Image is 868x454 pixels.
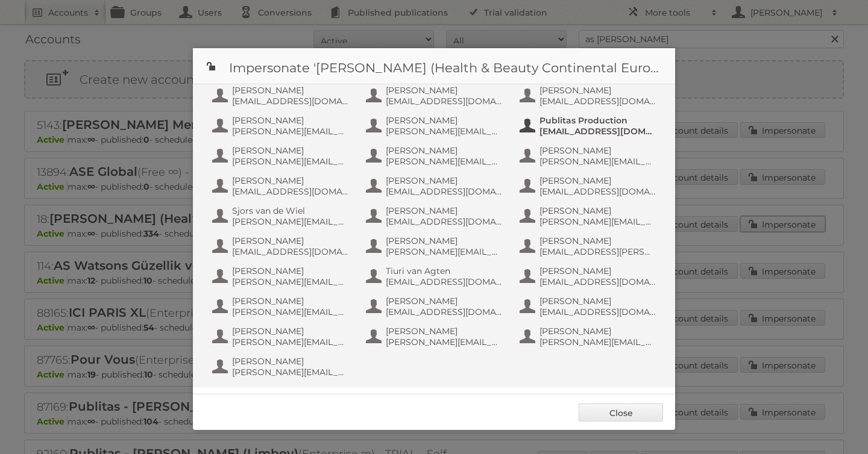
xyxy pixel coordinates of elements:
[365,114,506,138] button: [PERSON_NAME] [PERSON_NAME][EMAIL_ADDRESS][DOMAIN_NAME]
[539,306,656,317] span: [EMAIL_ADDRESS][DOMAIN_NAME]
[232,186,349,197] span: [EMAIL_ADDRESS][DOMAIN_NAME]
[539,276,656,287] span: [EMAIL_ADDRESS][DOMAIN_NAME]
[539,296,656,306] span: [PERSON_NAME]
[365,84,506,108] button: [PERSON_NAME] [EMAIL_ADDRESS][DOMAIN_NAME]
[386,145,503,156] span: [PERSON_NAME]
[232,216,349,227] span: [PERSON_NAME][EMAIL_ADDRESS][DOMAIN_NAME]
[518,325,660,349] button: [PERSON_NAME] [PERSON_NAME][EMAIL_ADDRESS][DOMAIN_NAME]
[386,205,503,216] span: [PERSON_NAME]
[518,204,660,228] button: [PERSON_NAME] [PERSON_NAME][EMAIL_ADDRESS][DOMAIN_NAME]
[386,115,503,126] span: [PERSON_NAME]
[232,115,349,126] span: [PERSON_NAME]
[386,306,503,317] span: [EMAIL_ADDRESS][DOMAIN_NAME]
[518,144,660,168] button: [PERSON_NAME] [PERSON_NAME][EMAIL_ADDRESS][DOMAIN_NAME]
[539,96,656,107] span: [EMAIL_ADDRESS][DOMAIN_NAME]
[193,48,675,84] h1: Impersonate '[PERSON_NAME] (Health & Beauty Continental Europe) B.V.'
[232,126,349,137] span: [PERSON_NAME][EMAIL_ADDRESS][DOMAIN_NAME]
[211,204,353,228] button: Sjors van de Wiel [PERSON_NAME][EMAIL_ADDRESS][DOMAIN_NAME]
[386,296,503,306] span: [PERSON_NAME]
[539,115,656,126] span: Publitas Production
[386,126,503,137] span: [PERSON_NAME][EMAIL_ADDRESS][DOMAIN_NAME]
[579,403,663,421] a: Close
[232,85,349,96] span: [PERSON_NAME]
[518,84,660,108] button: [PERSON_NAME] [EMAIL_ADDRESS][DOMAIN_NAME]
[386,96,503,107] span: [EMAIL_ADDRESS][DOMAIN_NAME]
[518,234,660,258] button: [PERSON_NAME] [EMAIL_ADDRESS][PERSON_NAME][DOMAIN_NAME]
[232,145,349,156] span: [PERSON_NAME]
[232,276,349,287] span: [PERSON_NAME][EMAIL_ADDRESS][DOMAIN_NAME]
[386,186,503,197] span: [EMAIL_ADDRESS][DOMAIN_NAME]
[211,114,353,138] button: [PERSON_NAME] [PERSON_NAME][EMAIL_ADDRESS][DOMAIN_NAME]
[211,355,353,379] button: [PERSON_NAME] [PERSON_NAME][EMAIL_ADDRESS][DOMAIN_NAME]
[539,266,656,276] span: [PERSON_NAME]
[232,175,349,186] span: [PERSON_NAME]
[232,266,349,276] span: [PERSON_NAME]
[386,326,503,337] span: [PERSON_NAME]
[211,174,353,198] button: [PERSON_NAME] [EMAIL_ADDRESS][DOMAIN_NAME]
[232,326,349,337] span: [PERSON_NAME]
[211,325,353,349] button: [PERSON_NAME] [PERSON_NAME][EMAIL_ADDRESS][DOMAIN_NAME]
[539,186,656,197] span: [EMAIL_ADDRESS][DOMAIN_NAME]
[211,294,353,319] button: [PERSON_NAME] [PERSON_NAME][EMAIL_ADDRESS][DOMAIN_NAME]
[539,156,656,167] span: [PERSON_NAME][EMAIL_ADDRESS][DOMAIN_NAME]
[211,264,353,288] button: [PERSON_NAME] [PERSON_NAME][EMAIL_ADDRESS][DOMAIN_NAME]
[232,96,349,107] span: [EMAIL_ADDRESS][DOMAIN_NAME]
[539,205,656,216] span: [PERSON_NAME]
[211,234,353,258] button: [PERSON_NAME] [EMAIL_ADDRESS][DOMAIN_NAME]
[518,264,660,288] button: [PERSON_NAME] [EMAIL_ADDRESS][DOMAIN_NAME]
[386,175,503,186] span: [PERSON_NAME]
[386,85,503,96] span: [PERSON_NAME]
[365,234,506,258] button: [PERSON_NAME] [PERSON_NAME][EMAIL_ADDRESS][DOMAIN_NAME]
[232,306,349,317] span: [PERSON_NAME][EMAIL_ADDRESS][DOMAIN_NAME]
[386,276,503,287] span: [EMAIL_ADDRESS][DOMAIN_NAME]
[365,174,506,198] button: [PERSON_NAME] [EMAIL_ADDRESS][DOMAIN_NAME]
[232,235,349,246] span: [PERSON_NAME]
[539,175,656,186] span: [PERSON_NAME]
[539,246,656,257] span: [EMAIL_ADDRESS][PERSON_NAME][DOMAIN_NAME]
[539,216,656,227] span: [PERSON_NAME][EMAIL_ADDRESS][DOMAIN_NAME]
[518,294,660,319] button: [PERSON_NAME] [EMAIL_ADDRESS][DOMAIN_NAME]
[211,144,353,168] button: [PERSON_NAME] [PERSON_NAME][EMAIL_ADDRESS][DOMAIN_NAME]
[232,337,349,347] span: [PERSON_NAME][EMAIL_ADDRESS][DOMAIN_NAME]
[386,246,503,257] span: [PERSON_NAME][EMAIL_ADDRESS][DOMAIN_NAME]
[386,266,503,276] span: Tiuri van Agten
[365,294,506,319] button: [PERSON_NAME] [EMAIL_ADDRESS][DOMAIN_NAME]
[232,356,349,367] span: [PERSON_NAME]
[232,246,349,257] span: [EMAIL_ADDRESS][DOMAIN_NAME]
[386,235,503,246] span: [PERSON_NAME]
[539,85,656,96] span: [PERSON_NAME]
[386,337,503,347] span: [PERSON_NAME][EMAIL_ADDRESS][DOMAIN_NAME]
[518,114,660,138] button: Publitas Production [EMAIL_ADDRESS][DOMAIN_NAME]
[232,296,349,306] span: [PERSON_NAME]
[211,84,353,108] button: [PERSON_NAME] [EMAIL_ADDRESS][DOMAIN_NAME]
[365,264,506,288] button: Tiuri van Agten [EMAIL_ADDRESS][DOMAIN_NAME]
[539,326,656,337] span: [PERSON_NAME]
[539,126,656,137] span: [EMAIL_ADDRESS][DOMAIN_NAME]
[232,367,349,378] span: [PERSON_NAME][EMAIL_ADDRESS][DOMAIN_NAME]
[232,205,349,216] span: Sjors van de Wiel
[386,156,503,167] span: [PERSON_NAME][EMAIL_ADDRESS][DOMAIN_NAME]
[539,337,656,347] span: [PERSON_NAME][EMAIL_ADDRESS][DOMAIN_NAME]
[518,174,660,198] button: [PERSON_NAME] [EMAIL_ADDRESS][DOMAIN_NAME]
[539,145,656,156] span: [PERSON_NAME]
[539,235,656,246] span: [PERSON_NAME]
[232,156,349,167] span: [PERSON_NAME][EMAIL_ADDRESS][DOMAIN_NAME]
[386,216,503,227] span: [EMAIL_ADDRESS][DOMAIN_NAME]
[365,144,506,168] button: [PERSON_NAME] [PERSON_NAME][EMAIL_ADDRESS][DOMAIN_NAME]
[365,204,506,228] button: [PERSON_NAME] [EMAIL_ADDRESS][DOMAIN_NAME]
[365,325,506,349] button: [PERSON_NAME] [PERSON_NAME][EMAIL_ADDRESS][DOMAIN_NAME]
